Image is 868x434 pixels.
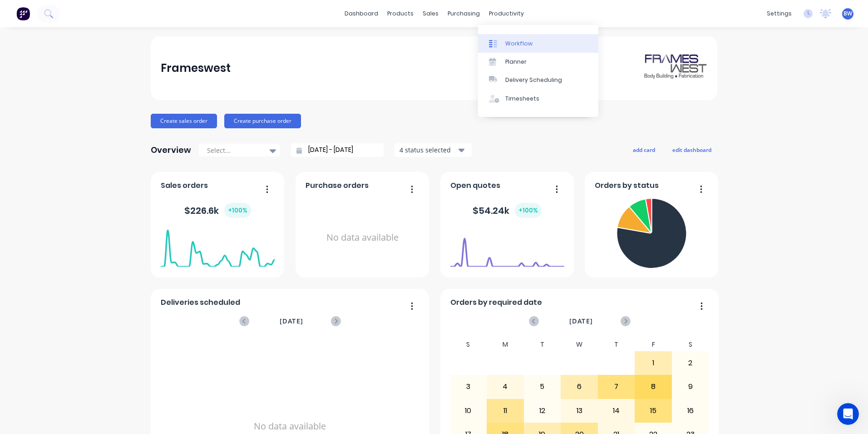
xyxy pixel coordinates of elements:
[843,10,852,18] span: BW
[627,144,661,156] button: add card
[672,352,709,374] div: 2
[161,59,231,77] div: Frameswest
[515,203,542,218] div: + 100 %
[635,338,672,351] div: F
[478,90,598,108] a: Timesheets
[672,338,709,351] div: S
[473,203,542,218] div: $ 54.24k
[672,399,709,422] div: 16
[635,352,671,374] div: 1
[443,7,484,20] div: purchasing
[598,338,635,351] div: T
[340,7,383,20] a: dashboard
[505,76,562,84] div: Delivery Scheduling
[505,40,533,48] div: Workflow
[478,34,598,52] a: Workflow
[837,403,859,425] iframe: Intercom live chat
[595,180,659,191] span: Orders by status
[450,180,500,191] span: Open quotes
[487,399,523,422] div: 11
[762,7,796,20] div: settings
[399,145,457,155] div: 4 status selected
[635,399,671,422] div: 15
[383,7,418,20] div: products
[635,375,671,398] div: 8
[161,180,208,191] span: Sales orders
[280,316,303,326] span: [DATE]
[184,203,251,218] div: $ 226.6k
[666,144,717,156] button: edit dashboard
[478,71,598,89] a: Delivery Scheduling
[487,338,524,351] div: M
[561,375,597,398] div: 6
[450,297,542,308] span: Orders by required date
[524,338,561,351] div: T
[561,399,597,422] div: 13
[161,297,240,308] span: Deliveries scheduled
[484,7,528,20] div: productivity
[224,203,251,218] div: + 100 %
[151,141,191,159] div: Overview
[306,180,369,191] span: Purchase orders
[418,7,443,20] div: sales
[598,399,635,422] div: 14
[644,52,707,84] img: Frameswest
[450,375,487,398] div: 3
[450,338,487,351] div: S
[224,114,301,128] button: Create purchase order
[505,58,527,66] div: Planner
[478,53,598,71] a: Planner
[306,195,419,281] div: No data available
[561,338,598,351] div: W
[598,375,635,398] div: 7
[450,399,487,422] div: 10
[524,399,561,422] div: 12
[487,375,523,398] div: 4
[524,375,561,398] div: 5
[505,95,539,103] div: Timesheets
[395,143,472,157] button: 4 status selected
[672,375,709,398] div: 9
[569,316,593,326] span: [DATE]
[16,7,30,20] img: Factory
[151,114,217,128] button: Create sales order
